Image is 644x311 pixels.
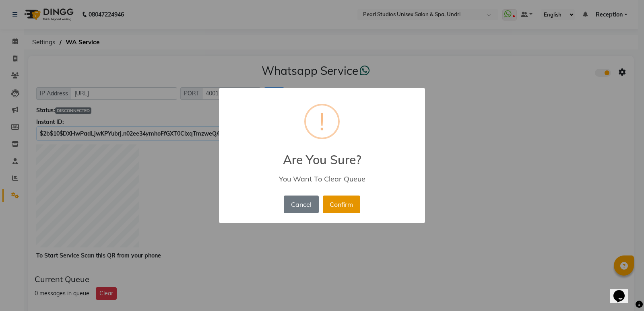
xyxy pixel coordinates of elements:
[319,105,325,138] div: !
[219,143,425,167] h2: Are You Sure?
[610,279,636,303] iframe: chat widget
[284,196,318,213] button: Cancel
[323,196,360,213] button: Confirm
[231,174,413,183] div: You Want To Clear Queue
